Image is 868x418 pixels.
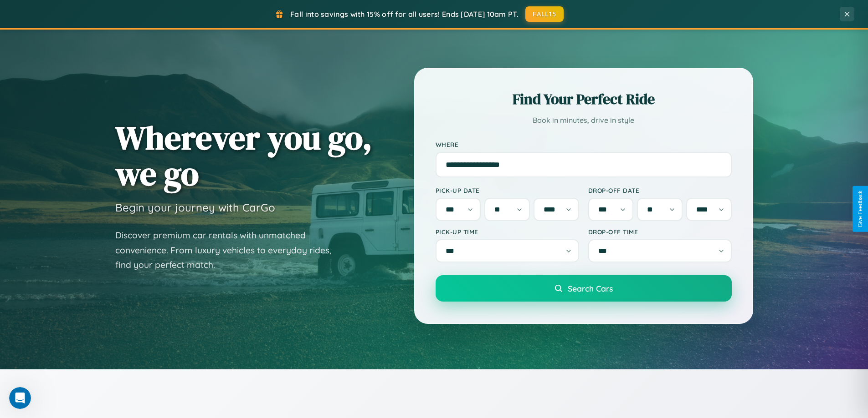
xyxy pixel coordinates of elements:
label: Where [436,141,732,148]
p: Book in minutes, drive in style [436,114,732,127]
span: Search Cars [568,283,613,293]
iframe: Intercom live chat [9,387,31,409]
h1: Wherever you go, we go [115,120,372,191]
label: Pick-up Time [436,228,579,236]
button: FALL15 [525,6,564,22]
div: Give Feedback [857,191,863,227]
h3: Begin your journey with CarGo [115,201,275,214]
span: Fall into savings with 15% off for all users! Ends [DATE] 10am PT. [290,10,519,19]
label: Drop-off Date [588,186,732,194]
label: Drop-off Time [588,228,732,236]
p: Discover premium car rentals with unmatched convenience. From luxury vehicles to everyday rides, ... [115,228,343,272]
button: Search Cars [436,275,732,302]
label: Pick-up Date [436,186,579,194]
h2: Find Your Perfect Ride [436,89,732,109]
